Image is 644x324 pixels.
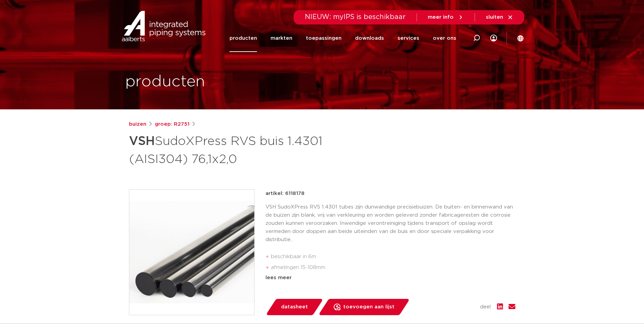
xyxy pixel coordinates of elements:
h1: producten [125,71,205,93]
nav: Menu [229,24,456,52]
strong: VSH [129,135,155,147]
a: groep: R2751 [155,120,189,128]
span: deel: [480,303,492,311]
a: services [398,24,419,52]
a: sluiten [486,14,513,20]
span: sluiten [486,15,503,20]
span: NIEUW: myIPS is beschikbaar [305,14,406,20]
a: downloads [355,24,384,52]
a: toepassingen [306,24,342,52]
a: producten [229,24,257,52]
h1: SudoXPress RVS buis 1.4301 (AISI304) 76,1x2,0 [129,131,384,168]
a: datasheet [265,299,323,315]
p: VSH SudoXPress RVS 1.4301 tubes zijn dunwandige precisiebuizen. De buiten- en binnenwand van de b... [265,203,515,244]
div: my IPS [490,24,497,52]
a: markten [271,24,292,52]
a: meer info [428,14,464,20]
span: meer info [428,15,454,20]
span: toevoegen aan lijst [343,302,394,312]
a: buizen [129,120,146,128]
span: datasheet [281,302,308,312]
a: over ons [433,24,456,52]
img: Product Image for VSH SudoXPress RVS buis 1.4301 (AISI304) 76,1x2,0 [129,190,254,315]
li: afmetingen 15-108mm [271,262,515,273]
p: artikel: 6118178 [265,190,305,198]
li: beschikbaar in 6m [271,251,515,262]
div: lees meer [265,274,515,282]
